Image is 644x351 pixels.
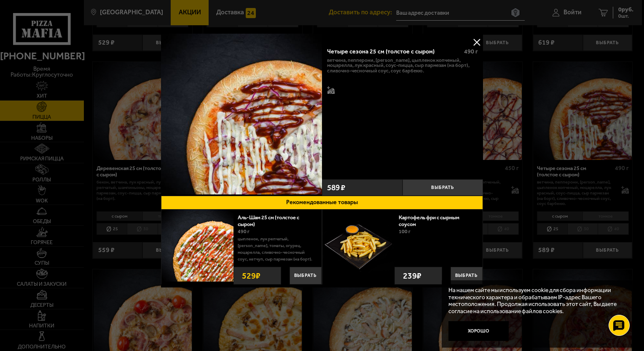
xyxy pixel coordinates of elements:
[238,229,250,234] span: 490 г
[448,287,623,314] p: На нашем сайте мы используем cookie для сбора информации технического характера и обрабатываем IP...
[161,196,483,210] button: Рекомендованные товары
[401,267,424,284] strong: 239 ₽
[327,183,345,191] span: 589 ₽
[451,267,483,285] button: Выбрать
[238,214,299,227] a: Аль-Шам 25 см (толстое с сыром)
[448,321,509,341] button: Хорошо
[161,34,322,194] img: Четыре сезона 25 см (толстое с сыром)
[161,34,322,196] a: Четыре сезона 25 см (толстое с сыром)
[464,48,478,55] span: 490 г
[238,236,315,263] p: цыпленок, лук репчатый, [PERSON_NAME], томаты, огурец, моцарелла, сливочно-чесночный соус, кетчуп...
[402,179,483,196] button: Выбрать
[399,214,459,227] a: Картофель фри с сырным соусом
[327,48,458,55] div: Четыре сезона 25 см (толстое с сыром)
[290,267,322,285] button: Выбрать
[399,229,411,234] span: 100 г
[240,267,263,284] strong: 529 ₽
[327,58,478,74] p: ветчина, пепперони, [PERSON_NAME], цыпленок копченый, моцарелла, лук красный, соус-пицца, сыр пар...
